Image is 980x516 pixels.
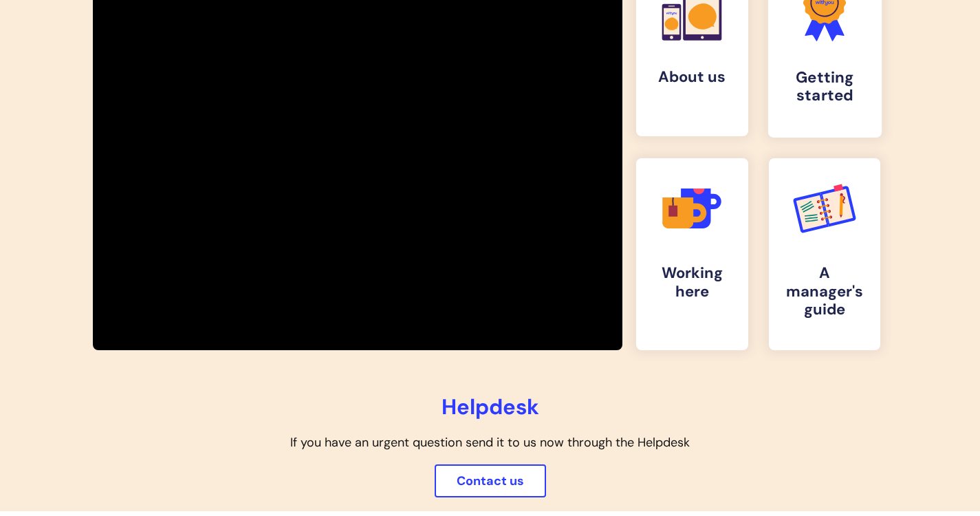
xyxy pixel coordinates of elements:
h4: Getting started [779,69,870,106]
h2: Helpdesk [78,394,903,420]
a: Working here [636,158,748,350]
p: If you have an urgent question send it to us now through the Helpdesk [78,431,903,453]
h4: A manager's guide [780,264,870,319]
a: Contact us [435,464,546,497]
h4: About us [647,68,737,86]
a: A manager's guide [769,158,881,350]
h4: Working here [647,264,737,301]
iframe: Welcome to WithYou video [93,8,622,305]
